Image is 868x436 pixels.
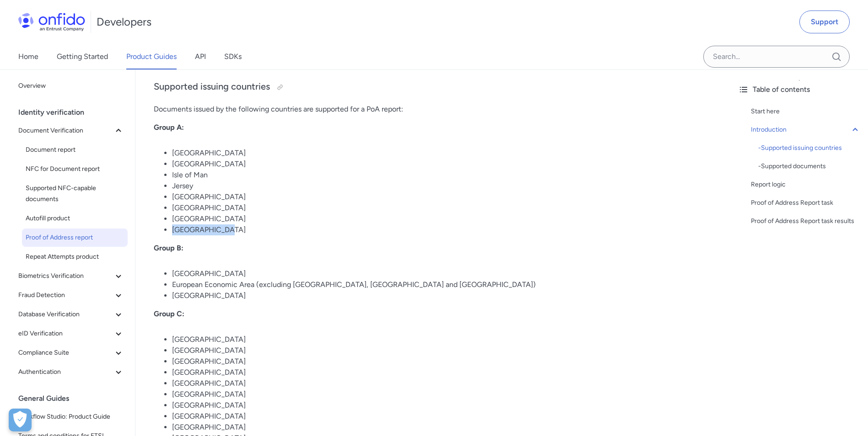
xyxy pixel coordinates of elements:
span: Autofill product [26,213,124,224]
li: [GEOGRAPHIC_DATA] [172,378,712,389]
li: European Economic Area (excluding [GEOGRAPHIC_DATA], [GEOGRAPHIC_DATA] and [GEOGRAPHIC_DATA]) [172,279,712,290]
a: -Supported documents [758,161,861,172]
li: [GEOGRAPHIC_DATA] [172,356,712,367]
li: [GEOGRAPHIC_DATA] [172,411,712,422]
a: Repeat Attempts product [22,248,128,266]
span: Workflow Studio: Product Guide [18,411,124,422]
span: Biometrics Verification [18,271,113,282]
div: - Supported issuing countries [758,143,861,154]
span: Database Verification [18,309,113,320]
a: Introduction [751,124,861,135]
a: Overview [15,77,128,95]
li: Jersey [172,181,712,191]
li: [GEOGRAPHIC_DATA] [172,290,712,301]
li: [GEOGRAPHIC_DATA] [172,191,712,202]
a: Proof of Address Report task [751,197,861,208]
span: Document report [26,144,124,155]
h1: Developers [97,15,151,29]
span: NFC for Document report [26,164,124,175]
button: Fraud Detection [15,286,128,304]
span: Proof of Address report [26,232,124,243]
button: Open Preferences [9,409,32,431]
li: [GEOGRAPHIC_DATA] [172,389,712,400]
li: [GEOGRAPHIC_DATA] [172,422,712,433]
button: eID Verification [15,324,128,343]
a: Home [18,44,38,69]
a: Proof of Address report [22,229,128,247]
li: [GEOGRAPHIC_DATA] [172,148,712,159]
div: General Guides [18,389,131,408]
span: Authentication [18,367,113,378]
a: Autofill product [22,209,128,228]
button: Database Verification [15,305,128,324]
li: [GEOGRAPHIC_DATA] [172,268,712,279]
li: [GEOGRAPHIC_DATA] [172,345,712,356]
li: [GEOGRAPHIC_DATA] [172,213,712,224]
input: Onfido search input field [703,46,850,68]
span: Fraud Detection [18,290,113,301]
p: Documents issued by the following countries are supported for a PoA report: [154,104,712,115]
h3: Supported issuing countries [154,80,712,95]
li: [GEOGRAPHIC_DATA] [172,334,712,345]
li: Isle of Man [172,170,712,181]
div: Identity verification [18,103,131,122]
div: Cookie Preferences [9,409,32,431]
span: Repeat Attempts product [26,251,124,262]
a: Workflow Studio: Product Guide [15,408,128,426]
button: Biometrics Verification [15,267,128,285]
img: Onfido Logo [18,13,85,31]
li: [GEOGRAPHIC_DATA] [172,202,712,213]
span: Document Verification [18,125,113,136]
span: Supported NFC-capable documents [26,183,124,205]
a: Report logic [751,179,861,190]
span: eID Verification [18,328,113,339]
li: [GEOGRAPHIC_DATA] [172,159,712,170]
a: API [195,44,206,69]
a: NFC for Document report [22,160,128,178]
a: Proof of Address Report task results [751,216,861,227]
a: Supported NFC-capable documents [22,179,128,208]
strong: Group A: [154,123,184,132]
a: Product Guides [126,44,177,69]
div: - Supported documents [758,161,861,172]
button: Document Verification [15,122,128,140]
a: Support [799,11,850,33]
span: Overview [18,80,124,91]
a: Start here [751,106,861,117]
a: Document report [22,141,128,159]
span: Compliance Suite [18,347,113,358]
a: Getting Started [57,44,108,69]
a: SDKs [224,44,242,69]
button: Authentication [15,363,128,381]
div: Table of contents [738,84,861,95]
strong: Group C: [154,309,184,318]
button: Compliance Suite [15,344,128,362]
li: [GEOGRAPHIC_DATA] [172,367,712,378]
strong: Group B: [154,244,183,252]
li: [GEOGRAPHIC_DATA] [172,400,712,411]
a: -Supported issuing countries [758,143,861,154]
li: [GEOGRAPHIC_DATA] [172,224,712,235]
